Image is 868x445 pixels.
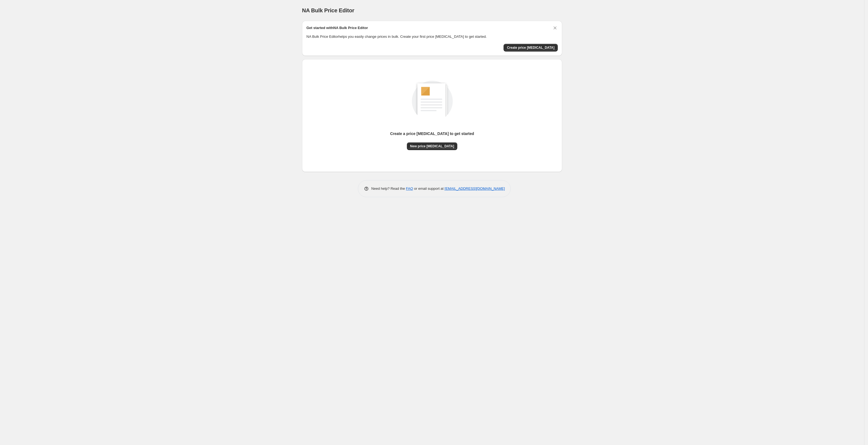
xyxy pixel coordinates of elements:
[413,186,445,191] span: or email support at
[445,186,505,191] a: [EMAIL_ADDRESS][DOMAIN_NAME]
[371,186,406,191] span: Need help? Read the
[406,186,413,191] a: FAQ
[390,131,474,136] p: Create a price [MEDICAL_DATA] to get started
[407,142,458,150] button: New price [MEDICAL_DATA]
[507,45,554,50] span: Create price [MEDICAL_DATA]
[302,7,354,13] span: NA Bulk Price Editor
[306,25,368,31] h2: Get started with NA Bulk Price Editor
[410,144,454,148] span: New price [MEDICAL_DATA]
[504,44,558,51] button: Create price change job
[306,34,558,39] p: NA Bulk Price Editor helps you easily change prices in bulk. Create your first price [MEDICAL_DAT...
[552,25,558,31] button: Dismiss card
